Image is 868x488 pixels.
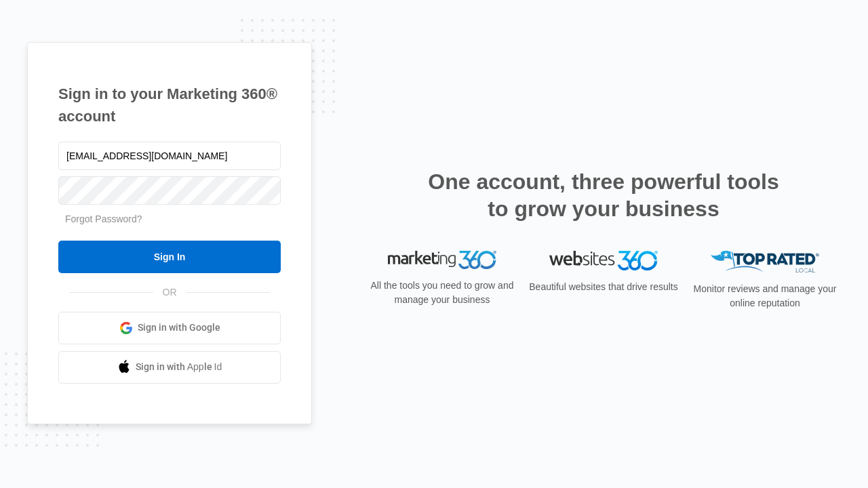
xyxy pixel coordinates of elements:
[58,142,281,170] input: Email
[138,321,220,335] span: Sign in with Google
[549,251,658,270] img: Websites 360
[153,285,186,300] span: OR
[58,241,281,273] input: Sign In
[58,83,281,127] h1: Sign in to your Marketing 360® account
[366,279,518,307] p: All the tools you need to grow and manage your business
[58,351,281,384] a: Sign in with Apple Id
[424,168,783,222] h2: One account, three powerful tools to grow your business
[711,251,819,273] img: Top Rated Local
[388,251,496,270] img: Marketing 360
[689,282,841,310] p: Monitor reviews and manage your online reputation
[58,312,281,344] a: Sign in with Google
[528,280,679,294] p: Beautiful websites that drive results
[136,360,222,374] span: Sign in with Apple Id
[65,213,142,224] a: Forgot Password?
